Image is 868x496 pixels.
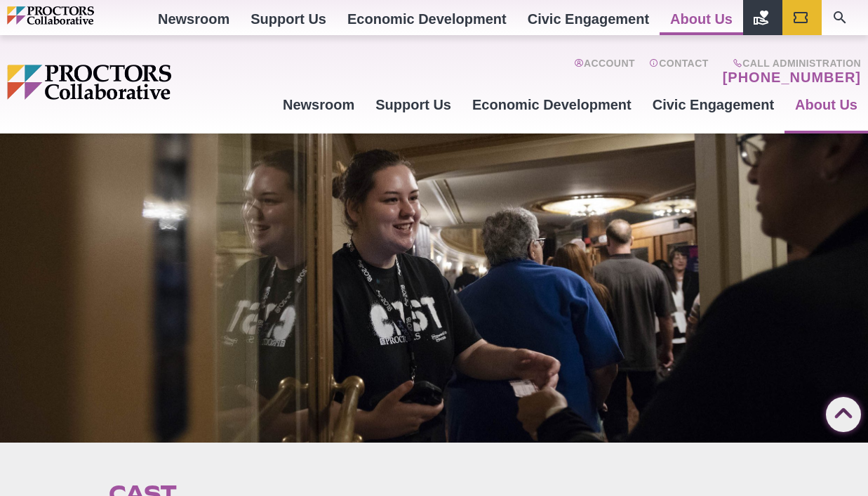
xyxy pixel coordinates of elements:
[649,58,709,86] a: Contact
[642,86,784,124] a: Civic Engagement
[574,58,635,86] a: Account
[272,86,365,124] a: Newsroom
[723,69,861,86] a: [PHONE_NUMBER]
[7,65,272,100] img: Proctors logo
[7,6,147,25] img: Proctors logo
[462,86,642,124] a: Economic Development
[826,398,854,426] a: Back to Top
[719,58,861,69] span: Call Administration
[365,86,462,124] a: Support Us
[784,86,868,124] a: About Us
